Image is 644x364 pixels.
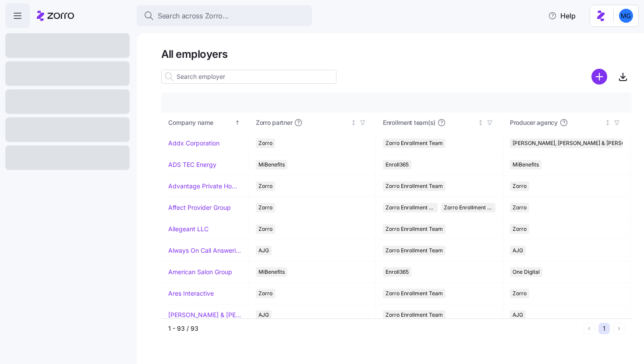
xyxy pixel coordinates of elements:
a: ADS TEC Energy [168,160,216,169]
span: Zorro Enrollment Team [386,310,443,320]
span: Zorro [258,181,272,191]
span: AJG [258,246,269,255]
button: Previous page [584,323,595,334]
span: Zorro partner [256,118,292,127]
span: Zorro [513,203,527,212]
span: Zorro Enrollment Team [386,203,435,212]
span: MiBenefits [258,160,285,170]
h1: All employers [161,47,632,61]
span: Zorro [513,289,527,298]
span: Zorro [513,224,527,234]
div: Not sorted [478,120,484,126]
a: Always On Call Answering Service [168,246,241,255]
span: Zorro Enrollment Team [386,289,443,298]
span: Zorro Enrollment Team [386,181,443,191]
span: Zorro [513,181,527,191]
div: Sorted ascending [234,120,241,126]
div: Not sorted [350,120,357,126]
a: Addx Corporation [168,139,219,148]
span: Zorro Enrollment Experts [444,203,493,212]
a: Allegeant LLC [168,225,209,233]
div: Not sorted [605,120,611,126]
th: Company nameSorted ascending [161,113,249,133]
span: Zorro [258,138,272,148]
span: Help [548,11,576,21]
input: Search employer [161,70,336,84]
span: Producer agency [510,118,558,127]
span: Enroll365 [386,267,409,277]
span: Enroll365 [386,160,409,170]
div: 1 - 93 / 93 [168,324,580,333]
span: Zorro [258,224,272,234]
span: AJG [258,310,269,320]
span: Zorro [258,289,272,298]
span: MiBenefits [513,160,539,170]
th: Producer agencyNot sorted [503,113,630,133]
button: Next page [613,323,625,334]
span: Zorro [258,203,272,212]
span: One Digital [513,267,540,277]
a: [PERSON_NAME] & [PERSON_NAME]'s [168,311,241,319]
svg: add icon [591,69,607,85]
button: Help [541,7,583,25]
a: American Salon Group [168,268,232,276]
a: Advantage Private Home Care [168,182,241,191]
span: MiBenefits [258,267,285,277]
div: Company name [168,118,233,127]
span: AJG [513,246,523,255]
span: Zorro Enrollment Team [386,138,443,148]
button: Search across Zorro... [137,5,312,26]
a: Ares Interactive [168,289,214,298]
span: Zorro Enrollment Team [386,224,443,234]
th: Enrollment team(s)Not sorted [376,113,503,133]
th: Zorro partnerNot sorted [249,113,376,133]
span: Search across Zorro... [158,11,229,21]
span: Enrollment team(s) [383,118,435,127]
span: AJG [513,310,523,320]
span: Zorro Enrollment Team [386,246,443,255]
a: Affect Provider Group [168,203,231,212]
img: 61c362f0e1d336c60eacb74ec9823875 [619,9,633,23]
button: 1 [598,323,610,334]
